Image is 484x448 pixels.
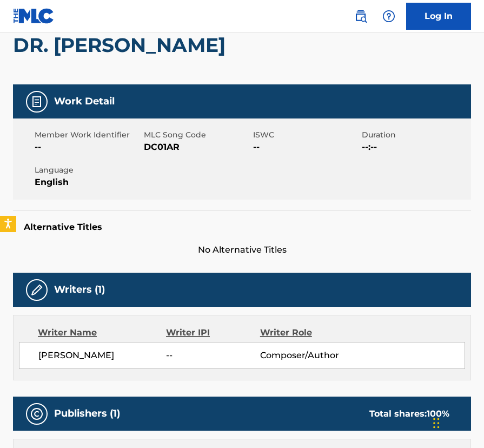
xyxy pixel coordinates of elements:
[13,243,471,256] span: No Alternative Titles
[433,407,440,439] div: Drag
[369,407,449,420] div: Total shares:
[54,407,120,420] h5: Publishers (1)
[362,129,468,141] span: Duration
[382,10,395,23] img: help
[24,222,460,233] h5: Alternative Titles
[166,326,260,339] div: Writer IPI
[362,141,468,154] span: --:--
[38,326,166,339] div: Writer Name
[430,396,484,448] iframe: Chat Widget
[35,129,141,141] span: Member Work Identifier
[354,10,367,23] img: search
[260,349,346,362] span: Composer/Author
[253,141,360,154] span: --
[144,141,250,154] span: DC01AR
[13,8,55,24] img: MLC Logo
[30,407,43,420] img: Publishers
[166,349,260,362] span: --
[144,129,250,141] span: MLC Song Code
[38,349,166,362] span: [PERSON_NAME]
[260,326,346,339] div: Writer Role
[406,3,471,30] a: Log In
[35,176,141,189] span: English
[378,5,400,27] div: Help
[253,129,360,141] span: ISWC
[350,5,372,27] a: Public Search
[427,409,449,419] span: 100 %
[30,95,43,108] img: Work Detail
[35,141,141,154] span: --
[13,33,231,57] h2: DR. [PERSON_NAME]
[35,164,141,176] span: Language
[54,284,105,296] h5: Writers (1)
[30,284,43,297] img: Writers
[54,95,115,108] h5: Work Detail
